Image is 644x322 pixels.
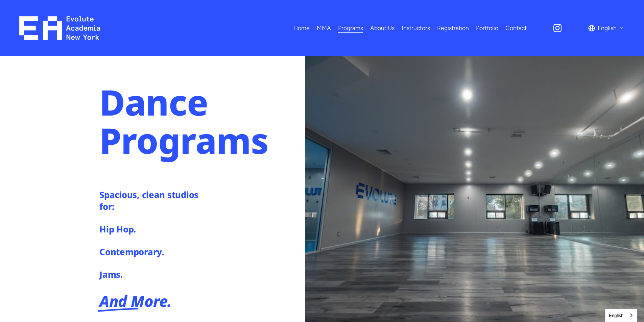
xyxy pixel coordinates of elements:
a: folder dropdown [338,22,363,34]
a: Contact [505,22,527,34]
div: language picker [588,22,625,34]
a: folder dropdown [317,22,331,34]
a: About Us [370,22,395,34]
h4: Contemporary. [99,246,208,258]
span: MMA [317,23,331,33]
em: And More. [99,291,172,311]
h4: Hip Hop. [99,223,208,235]
h4: Spacious, clean studios for: [99,189,208,213]
a: Instructors [402,22,430,34]
img: EA [19,16,100,40]
span: Programs [338,23,363,33]
a: Registration [437,22,469,34]
h1: Dance Programs [99,83,302,159]
a: English [605,309,637,322]
a: Portfolio [476,22,498,34]
span: English [598,23,617,33]
a: Home [293,22,310,34]
a: Instagram [552,23,563,33]
h4: Jams. [99,269,208,280]
aside: Language selected: English [605,309,637,322]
